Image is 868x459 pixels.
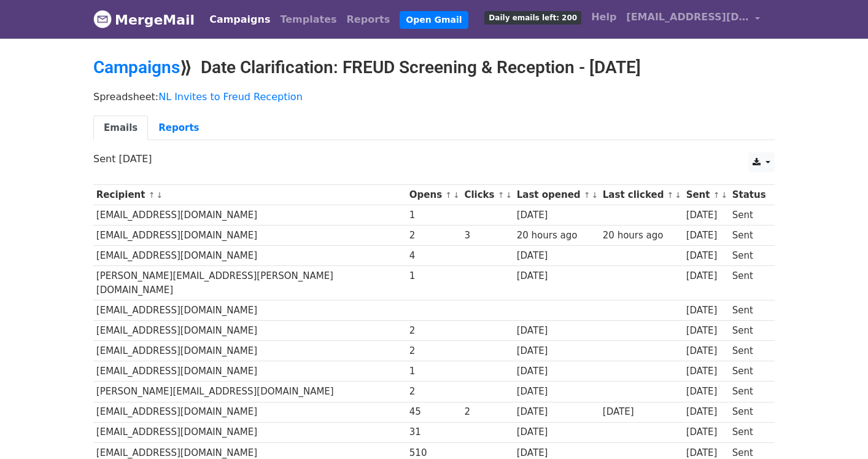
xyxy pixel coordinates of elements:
div: [DATE] [517,385,597,399]
a: Daily emails left: 200 [479,5,586,29]
a: ↓ [156,190,163,200]
a: Campaigns [204,7,275,32]
a: Reports [148,116,209,141]
td: Sent [729,246,769,266]
th: Last clicked [600,185,683,205]
div: [DATE] [517,364,597,379]
a: ↑ [445,190,452,200]
td: Sent [729,321,769,341]
div: 3 [464,229,511,243]
td: [PERSON_NAME][EMAIL_ADDRESS][PERSON_NAME][DOMAIN_NAME] [93,266,406,300]
div: [DATE] [517,425,597,439]
div: [DATE] [686,324,727,338]
div: [DATE] [686,364,727,379]
a: ↑ [584,190,591,200]
div: [DATE] [517,324,597,338]
td: [PERSON_NAME][EMAIL_ADDRESS][DOMAIN_NAME] [93,382,406,402]
td: Sent [729,361,769,382]
span: [EMAIL_ADDRESS][DOMAIN_NAME] [626,10,749,25]
div: [DATE] [517,344,597,358]
div: [DATE] [686,208,727,222]
td: [EMAIL_ADDRESS][DOMAIN_NAME] [93,205,406,226]
div: 2 [409,385,459,399]
div: 1 [409,269,459,283]
td: Sent [729,226,769,246]
div: [DATE] [686,344,727,358]
a: Help [586,5,621,29]
div: 2 [409,324,459,338]
td: Sent [729,422,769,442]
div: 45 [409,405,459,419]
div: [DATE] [686,385,727,399]
div: 2 [464,405,511,419]
td: [EMAIL_ADDRESS][DOMAIN_NAME] [93,300,406,321]
div: 2 [409,229,459,243]
a: ↓ [675,190,681,200]
th: Clicks [462,185,514,205]
a: ↑ [498,190,505,200]
div: [DATE] [686,249,727,263]
td: Sent [729,300,769,321]
a: Reports [342,7,395,32]
div: 4 [409,249,459,263]
td: Sent [729,266,769,300]
td: [EMAIL_ADDRESS][DOMAIN_NAME] [93,246,406,266]
div: 1 [409,364,459,379]
div: [DATE] [686,304,727,318]
a: ↓ [592,190,599,200]
a: Emails [93,116,148,141]
div: 20 hours ago [517,229,597,243]
td: [EMAIL_ADDRESS][DOMAIN_NAME] [93,226,406,246]
td: [EMAIL_ADDRESS][DOMAIN_NAME] [93,402,406,422]
a: NL Invites to Freud Reception [158,91,303,103]
td: [EMAIL_ADDRESS][DOMAIN_NAME] [93,361,406,382]
a: ↓ [721,190,727,200]
td: [EMAIL_ADDRESS][DOMAIN_NAME] [93,422,406,442]
h2: ⟫ Date Clarification: FREUD Screening & Reception - [DATE] [93,57,775,78]
div: [DATE] [517,405,597,419]
p: Sent [DATE] [93,152,775,165]
a: Open Gmail [400,11,468,29]
div: [DATE] [686,269,727,283]
th: Status [729,185,769,205]
td: Sent [729,341,769,361]
img: MergeMail logo [93,10,112,28]
div: 31 [409,425,459,439]
a: Templates [275,7,341,32]
a: ↓ [505,190,512,200]
a: ↓ [453,190,460,200]
td: [EMAIL_ADDRESS][DOMAIN_NAME] [93,321,406,341]
div: [DATE] [517,208,597,222]
div: 2 [409,344,459,358]
th: Last opened [514,185,600,205]
a: MergeMail [93,7,195,33]
div: [DATE] [603,405,680,419]
th: Opens [406,185,462,205]
th: Recipient [93,185,406,205]
td: Sent [729,402,769,422]
div: [DATE] [686,405,727,419]
div: [DATE] [517,269,597,283]
a: Campaigns [93,57,180,77]
div: 1 [409,208,459,222]
th: Sent [683,185,729,205]
a: ↑ [667,190,674,200]
a: ↑ [713,190,720,200]
td: [EMAIL_ADDRESS][DOMAIN_NAME] [93,341,406,361]
td: Sent [729,382,769,402]
td: Sent [729,205,769,226]
div: [DATE] [517,249,597,263]
a: ↑ [149,190,155,200]
div: 20 hours ago [603,229,680,243]
span: Daily emails left: 200 [484,11,581,25]
a: [EMAIL_ADDRESS][DOMAIN_NAME] [621,5,765,34]
div: [DATE] [686,229,727,243]
p: Spreadsheet: [93,90,775,103]
div: [DATE] [686,425,727,439]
